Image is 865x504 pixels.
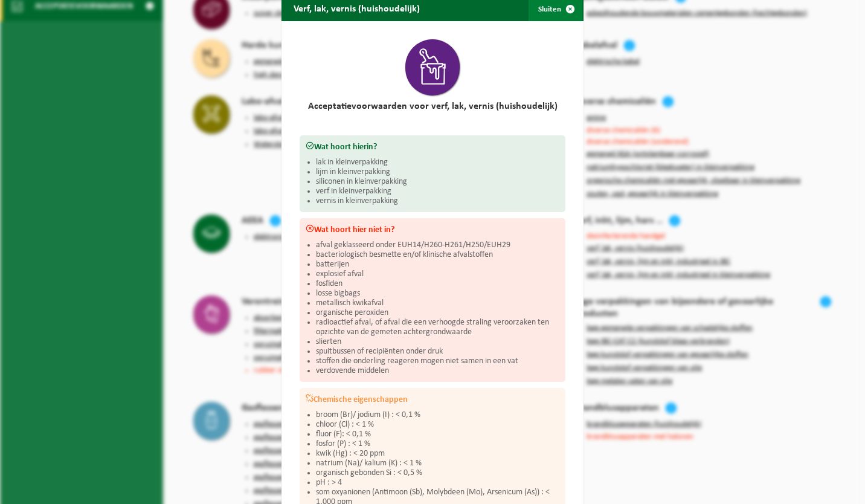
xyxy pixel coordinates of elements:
h3: Wat hoort hierin? [306,141,559,152]
li: bacteriologisch besmette en/of klinische afvalstoffen [316,250,559,260]
li: fluor (F): < 0,1 % [316,430,559,439]
li: verdovende middelen [316,366,559,376]
li: batterijen [316,260,559,270]
h3: Wat hoort hier niet in? [306,224,559,234]
h3: Chemische eigenschappen [306,394,559,404]
li: lak in kleinverpakking [316,158,559,167]
li: slierten [316,337,559,347]
li: metallisch kwikafval [316,299,559,308]
li: spuitbussen of recipiënten onder druk [316,347,559,357]
li: fosfor (P) : < 1 % [316,439,559,449]
li: organisch gebonden Si : < 0,5 % [316,468,559,478]
li: siliconen in kleinverpakking [316,177,559,187]
li: radioactief afval, of afval die een verhoogde straling veroorzaken ten opzichte van de gemeten ac... [316,318,559,337]
li: organische peroxiden [316,308,559,318]
li: stoffen die onderling reageren mogen niet samen in een vat [316,357,559,366]
li: pH : > 4 [316,478,559,488]
li: fosfiden [316,279,559,289]
li: natrium (Na)/ kalium (K) : < 1 % [316,459,559,468]
li: kwik (Hg) : < 20 ppm [316,449,559,459]
li: broom (Br)/ jodium (I) : < 0,1 % [316,410,559,420]
h2: Acceptatievoorwaarden voor verf, lak, vernis (huishoudelijk) [300,102,565,111]
li: afval geklasseerd onder EUH14/H260-H261/H250/EUH29 [316,241,559,250]
li: chloor (Cl) : < 1 % [316,420,559,430]
li: verf in kleinverpakking [316,187,559,196]
li: losse bigbags [316,289,559,299]
li: lijm in kleinverpakking [316,167,559,177]
li: explosief afval [316,270,559,279]
li: vernis in kleinverpakking [316,196,559,206]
